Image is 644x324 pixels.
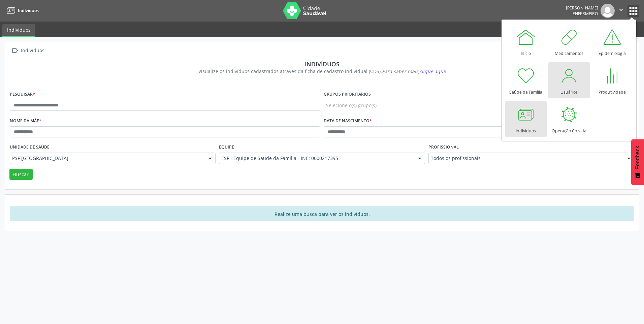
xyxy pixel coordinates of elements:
a: Medicamentos [548,24,590,60]
div: Realize uma busca para ver os indivíduos. [10,206,634,221]
span: Indivíduos [18,8,39,13]
span: Selecione o(s) grupo(s) [326,102,377,109]
span: ESF - Equipe de Saude da Familia - INE: 0000217395 [221,155,411,162]
label: Nome da mãe [10,116,41,126]
label: Data de nascimento [324,116,372,126]
a: Produtividade [591,62,633,98]
div: Indivíduos [20,46,45,56]
i: Para saber mais, [382,68,446,74]
label: Equipe [219,142,234,153]
a: Operação Co-vida [548,101,590,137]
div: Visualize os indivíduos cadastrados através da ficha de cadastro individual (CDS). [14,68,630,75]
label: Unidade de saúde [10,142,50,153]
button: Buscar [9,169,33,180]
button:  [615,4,627,18]
label: Grupos prioritários [324,89,371,100]
i:  [617,6,625,13]
div: Indivíduos [14,60,630,68]
a: Indivíduos [5,5,39,16]
span: clique aqui! [419,68,446,74]
span: Feedback [635,146,641,169]
a: Epidemiologia [591,24,633,60]
i:  [10,46,20,56]
span: Todos os profissionais [431,155,620,162]
span: Enfermeiro [573,11,598,17]
span: PSF [GEOGRAPHIC_DATA] [12,155,202,162]
label: Profissional [428,142,459,153]
div: [PERSON_NAME] [566,5,598,11]
a: Indivíduos [2,24,35,37]
a: Início [505,24,547,60]
button: Feedback - Mostrar pesquisa [631,139,644,185]
a: Indivíduos [505,101,547,137]
label: Pesquisar [10,89,35,100]
img: img [601,4,615,18]
a: Usuários [548,62,590,98]
a:  Indivíduos [10,46,45,56]
a: Saúde da Família [505,62,547,98]
button: apps [627,5,639,17]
